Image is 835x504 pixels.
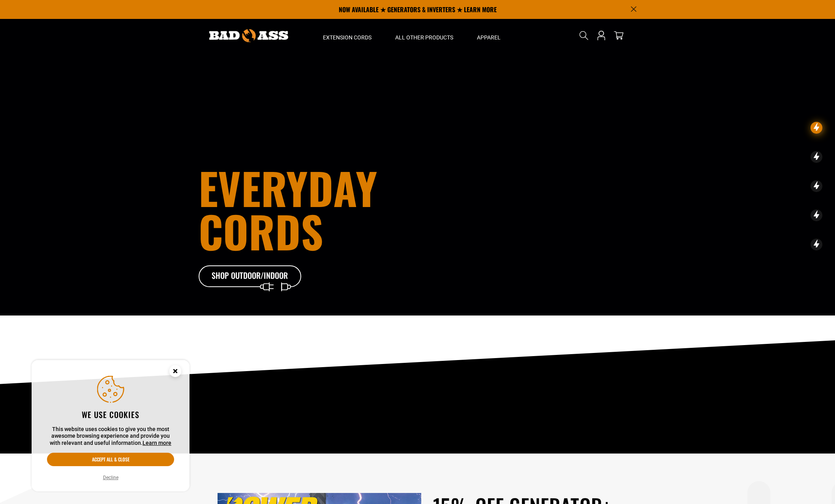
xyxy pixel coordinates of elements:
button: Accept all & close [47,453,174,466]
span: Apparel [477,34,501,41]
button: Decline [101,474,121,482]
a: Shop Outdoor/Indoor [199,265,301,287]
h2: We use cookies [47,409,174,420]
summary: All Other Products [383,19,465,52]
summary: Search [578,29,590,42]
img: Bad Ass Extension Cords [209,29,288,42]
summary: Extension Cords [311,19,383,52]
span: All Other Products [395,34,453,41]
p: This website uses cookies to give you the most awesome browsing experience and provide you with r... [47,426,174,447]
a: Learn more [143,440,171,446]
span: Extension Cords [323,34,372,41]
h1: Everyday cords [199,166,462,253]
summary: Apparel [465,19,512,52]
aside: Cookie Consent [32,360,190,492]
